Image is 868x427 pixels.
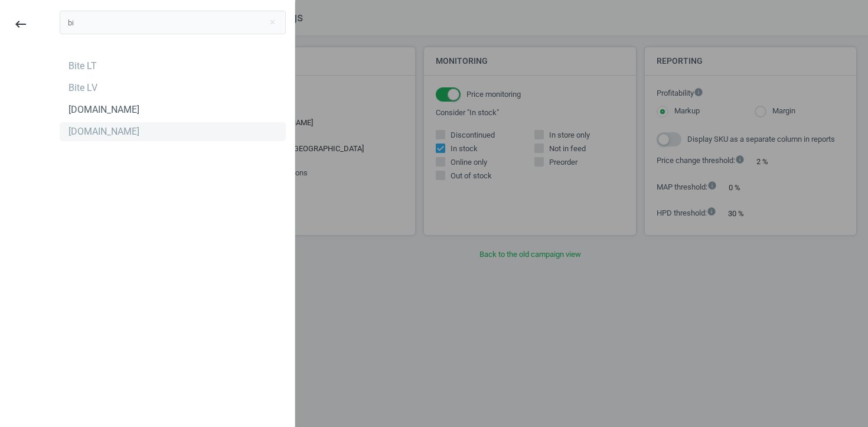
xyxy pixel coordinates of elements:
div: Bite LV [68,82,97,94]
button: Close [263,17,281,28]
div: Bite LT [68,60,97,73]
i: keyboard_backspace [14,17,28,31]
div: [DOMAIN_NAME] [68,125,139,138]
input: Search campaign [60,11,286,34]
div: [DOMAIN_NAME] [68,103,139,116]
button: keyboard_backspace [7,11,34,38]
